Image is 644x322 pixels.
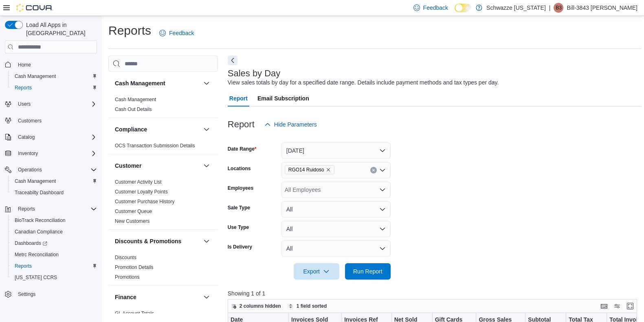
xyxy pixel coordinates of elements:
[115,189,168,195] span: Customer Loyalty Points
[455,12,455,13] span: Dark Mode
[115,237,181,245] h3: Discounts & Promotions
[554,3,563,13] div: Bill-3843 Thompson
[423,4,448,12] span: Feedback
[2,115,100,127] button: Customers
[169,29,194,37] span: Feedback
[115,274,140,280] span: Promotions
[23,21,97,37] span: Load All Apps in [GEOGRAPHIC_DATA]
[18,101,31,107] span: Users
[108,141,218,154] div: Compliance
[240,303,281,309] span: 2 columns hidden
[202,292,211,302] button: Finance
[15,178,56,184] span: Cash Management
[15,251,59,258] span: Metrc Reconciliation
[11,176,97,186] span: Cash Management
[486,3,546,13] p: Schwazze [US_STATE]
[18,150,38,157] span: Inventory
[281,240,391,257] button: All
[8,260,100,272] button: Reports
[115,96,156,103] span: Cash Management
[15,99,34,109] button: Users
[115,107,152,112] a: Cash Out Details
[326,167,331,172] button: Remove RGO14 Ruidoso from selection in this group
[288,166,324,174] span: RGO14 Ruidoso
[2,58,100,70] button: Home
[228,204,250,211] label: Sale Type
[15,229,63,235] span: Canadian Compliance
[115,255,136,260] a: Discounts
[18,206,35,212] span: Reports
[11,261,97,271] span: Reports
[11,261,35,271] a: Reports
[115,218,149,224] a: New Customers
[115,142,195,149] span: OCS Transaction Submission Details
[11,250,97,260] span: Metrc Reconciliation
[15,165,97,175] span: Operations
[2,164,100,175] button: Operations
[115,208,152,215] span: Customer Queue
[11,227,66,237] a: Canadian Compliance
[15,204,38,214] button: Reports
[115,311,154,316] a: GL Account Totals
[115,106,152,113] span: Cash Out Details
[156,25,197,41] a: Feedback
[8,272,100,283] button: [US_STATE] CCRS
[379,167,386,173] button: Open list of options
[15,115,97,126] span: Customers
[8,175,100,187] button: Cash Management
[18,62,31,68] span: Home
[228,244,252,250] label: Is Delivery
[115,125,200,133] button: Compliance
[15,274,57,281] span: [US_STATE] CCRS
[202,78,211,88] button: Cash Management
[15,240,47,246] span: Dashboards
[202,124,211,134] button: Compliance
[228,120,255,129] h3: Report
[15,132,97,142] span: Catalog
[345,263,391,280] button: Run Report
[567,3,637,13] p: Bill-3843 [PERSON_NAME]
[15,99,97,109] span: Users
[11,83,97,93] span: Reports
[16,4,53,12] img: Cova
[455,4,472,12] input: Dark Mode
[285,165,334,174] span: RGO14 Ruidoso
[15,132,38,142] button: Catalog
[599,301,609,311] button: Keyboard shortcuts
[2,131,100,143] button: Catalog
[18,134,35,140] span: Catalog
[115,97,156,102] a: Cash Management
[115,79,200,87] button: Cash Management
[11,188,67,198] a: Traceabilty Dashboard
[11,215,97,225] span: BioTrack Reconciliation
[370,167,377,173] button: Clear input
[115,293,200,301] button: Finance
[15,116,45,126] a: Customers
[115,264,154,270] a: Promotion Details
[15,149,97,158] span: Inventory
[11,188,97,198] span: Traceabilty Dashboard
[15,149,41,158] button: Inventory
[281,142,391,159] button: [DATE]
[285,301,330,311] button: 1 field sorted
[15,60,34,70] a: Home
[228,224,249,231] label: Use Type
[261,116,320,133] button: Hide Parameters
[115,162,200,170] button: Customer
[11,250,62,260] a: Metrc Reconciliation
[11,215,69,225] a: BioTrack Reconciliation
[15,204,97,214] span: Reports
[15,289,97,299] span: Settings
[294,263,339,280] button: Export
[15,84,32,91] span: Reports
[15,189,64,196] span: Traceabilty Dashboard
[228,289,641,298] p: Showing 1 of 1
[115,125,147,133] h3: Compliance
[11,71,97,81] span: Cash Management
[8,82,100,93] button: Reports
[11,83,35,93] a: Reports
[8,226,100,238] button: Canadian Compliance
[257,90,309,107] span: Email Subscription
